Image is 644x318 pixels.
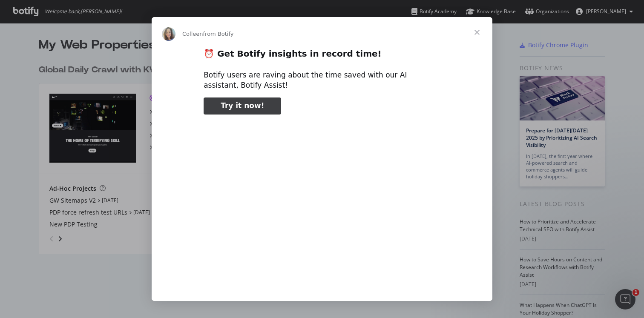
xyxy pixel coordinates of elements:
span: Close [462,17,492,48]
div: Botify users are raving about the time saved with our AI assistant, Botify Assist! [204,70,440,91]
video: Play video [144,122,500,299]
a: Try it now! [204,97,281,115]
h2: ⏰ Get Botify insights in record time! [204,48,440,64]
span: Try it now! [221,101,264,110]
span: Colleen [182,31,203,37]
img: Profile image for Colleen [162,27,175,41]
span: from Botify [203,31,234,37]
